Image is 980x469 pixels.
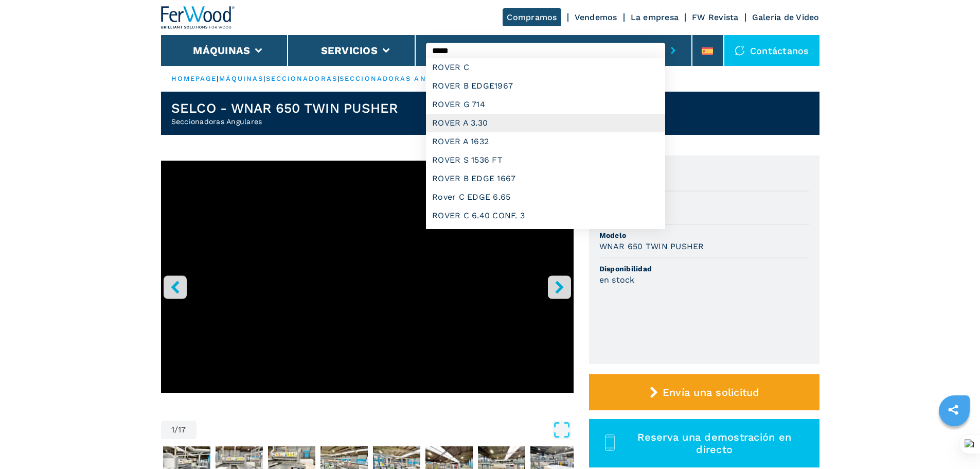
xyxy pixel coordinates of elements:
[263,75,265,82] span: |
[426,77,665,95] div: ROVER B EDGE1967
[599,163,809,173] span: Código
[724,35,819,66] div: Contáctanos
[621,431,807,456] span: Reserva una demostración en directo
[503,8,561,26] a: Compramos
[548,275,571,299] button: right-button
[161,161,574,410] div: Go to Slide 1
[631,12,679,22] a: La empresa
[171,426,174,434] span: 1
[599,230,809,240] span: Modelo
[599,274,635,286] h3: en stock
[589,374,819,410] button: Envía una solicitud
[161,6,235,29] img: Ferwood
[599,240,704,252] h3: WNAR 650 TWIN PUSHER
[219,75,264,82] a: máquinas
[164,275,187,299] button: left-button
[426,58,665,77] div: ROVER C
[266,75,337,82] a: seccionadoras
[217,75,219,82] span: |
[171,75,217,82] a: HOMEPAGE
[426,206,665,225] div: ROVER C 6.40 CONF. 3
[665,39,681,62] button: submit-button
[426,114,665,132] div: ROVER A 3.30
[575,12,617,22] a: Vendemos
[940,397,966,423] a: sharethis
[426,132,665,151] div: ROVER A 1632
[599,197,809,207] span: Marca
[199,421,571,439] button: Open Fullscreen
[321,44,378,57] button: Servicios
[337,75,340,82] span: |
[426,151,665,169] div: ROVER S 1536 FT
[426,95,665,114] div: ROVER G 714
[936,423,972,461] iframe: Chat
[178,426,186,434] span: 17
[599,264,809,274] span: Disponibilidad
[340,75,465,82] a: seccionadoras angulares
[171,116,398,127] h2: Seccionadoras Angulares
[161,161,574,393] iframe: Sezionatrice angolare in azione - SELCO - WNAR 650 - Ferwoodgroup - 005456
[426,188,665,206] div: Rover C EDGE 6.65
[692,12,739,22] a: FW Revista
[735,45,745,56] img: Contáctanos
[193,44,250,57] button: Máquinas
[752,12,819,22] a: Galeria de Video
[589,419,819,467] button: Reserva una demostración en directo
[174,426,178,434] span: /
[663,386,760,398] span: Envía una solicitud
[426,169,665,188] div: ROVER B EDGE 1667
[171,100,398,116] h1: SELCO - WNAR 650 TWIN PUSHER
